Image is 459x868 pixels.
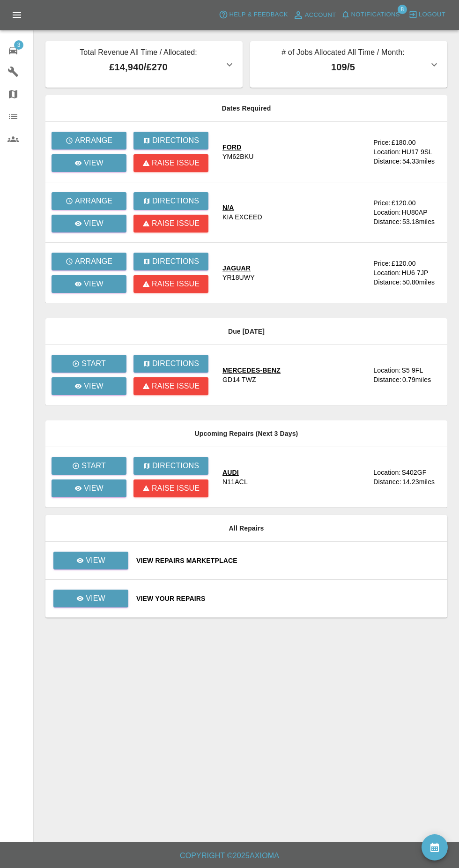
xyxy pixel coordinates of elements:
th: Due [DATE] [45,318,447,345]
p: Start [81,460,106,471]
a: AUDIN11ACL [222,468,366,486]
th: Upcoming Repairs (Next 3 Days) [45,420,447,447]
a: Price:£180.00Location:HU17 9SLDistance:54.33miles [373,138,440,166]
button: Open drawer [6,4,28,26]
div: 54.33 miles [402,157,440,166]
p: Directions [152,195,199,207]
a: View [52,215,126,232]
p: Arrange [75,195,112,207]
p: View [86,555,105,566]
button: Arrange [52,132,126,150]
div: £120.00 [392,259,416,268]
a: JAGUARYR18UWY [222,263,366,282]
span: 8 [398,5,407,14]
a: Price:£120.00Location:HU80APDistance:53.18miles [373,198,440,226]
p: Raise issue [152,218,200,229]
h6: Copyright © 2025 Axioma [7,849,452,862]
a: View [52,154,126,172]
div: N11ACL [222,477,248,486]
th: Dates Required [45,95,447,122]
a: View [52,377,126,395]
div: Location: [373,208,400,217]
div: FORD [222,142,253,152]
a: View Your Repairs [136,594,440,603]
button: Directions [133,192,208,210]
div: YM62BKU [222,152,253,161]
div: 14.23 miles [402,477,440,486]
p: Directions [152,256,199,267]
button: Notifications [339,7,402,22]
a: View [53,594,129,602]
div: HU80AP [401,208,427,217]
div: AUDI [222,468,248,477]
p: View [86,593,105,604]
p: Arrange [75,256,112,267]
p: Directions [152,460,199,471]
p: View [84,483,104,494]
a: FORDYM62BKU [222,142,366,161]
a: View [53,590,128,607]
div: Location: [373,468,400,477]
div: Price: [373,259,391,268]
div: Location: [373,147,400,157]
button: Total Revenue All Time / Allocated:£14,940/£270 [45,41,243,88]
button: Raise issue [133,215,208,232]
div: MERCEDES-BENZ [222,366,281,375]
button: Raise issue [133,154,208,172]
button: Raise issue [133,377,208,395]
div: Location: [373,366,400,375]
div: Price: [373,138,391,147]
a: Price:£120.00Location:HU6 7JPDistance:50.80miles [373,259,440,287]
div: GD14 TWZ [222,375,256,384]
button: # of Jobs Allocated All Time / Month:109/5 [250,41,447,88]
a: Account [290,7,339,22]
button: Arrange [52,253,126,270]
span: 3 [14,40,23,50]
p: Start [81,358,106,369]
th: All Repairs [45,515,447,542]
a: Location:S5 9FLDistance:0.79miles [373,366,440,384]
div: £120.00 [392,198,416,208]
div: JAGUAR [222,263,255,273]
span: Logout [419,9,445,20]
a: MERCEDES-BENZGD14 TWZ [222,366,366,384]
button: Arrange [52,192,126,210]
div: Distance: [373,277,401,287]
span: Notifications [351,9,400,20]
p: Directions [152,135,199,146]
p: Raise issue [152,278,200,290]
a: View [53,556,129,564]
a: View [53,552,128,569]
div: S402GF [401,468,426,477]
div: Price: [373,198,391,208]
div: Distance: [373,477,401,486]
div: Location: [373,268,400,277]
p: Raise issue [152,483,200,494]
p: View [84,218,104,229]
div: 0.79 miles [402,375,440,384]
p: View [84,157,104,169]
p: View [84,278,104,290]
button: Logout [406,7,448,22]
button: Help & Feedback [216,7,290,22]
p: 109 / 5 [258,60,429,74]
div: 50.80 miles [402,277,440,287]
a: View [52,479,126,497]
a: View [52,275,126,293]
button: Directions [133,457,208,475]
p: £14,940 / £270 [53,60,224,74]
span: Help & Feedback [229,9,288,20]
button: Directions [133,132,208,150]
a: Location:S402GFDistance:14.23miles [373,468,440,486]
div: Distance: [373,375,401,384]
div: HU6 7JP [401,268,428,277]
div: Distance: [373,157,401,166]
p: Raise issue [152,157,200,169]
div: £180.00 [392,138,416,147]
div: HU17 9SL [401,147,432,157]
div: YR18UWY [222,273,255,282]
div: KIA EXCEED [222,212,262,222]
p: Raise issue [152,381,200,392]
div: Distance: [373,217,401,226]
